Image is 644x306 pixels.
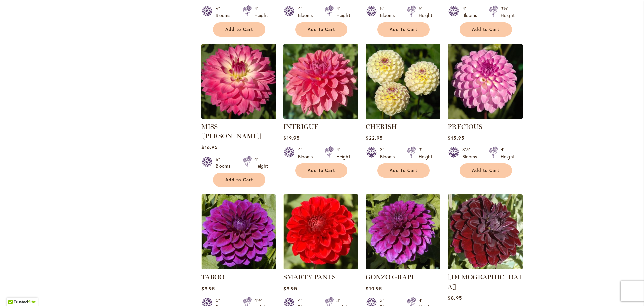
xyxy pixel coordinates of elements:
div: 4" Blooms [298,146,317,160]
div: 4' Height [501,146,515,160]
span: $9.95 [283,285,297,292]
button: Add to Cart [377,22,430,37]
span: Add to Cart [225,177,253,183]
div: 5' Height [419,5,432,19]
span: $10.95 [366,285,382,292]
a: TABOO [201,264,276,271]
span: $15.95 [448,135,464,141]
img: GONZO GRAPE [366,194,440,269]
div: 3½' Height [501,5,515,19]
span: Add to Cart [390,27,417,32]
a: INTRIGUE [283,123,318,131]
button: Add to Cart [295,163,347,178]
a: INTRIGUE [283,114,358,120]
div: 5" Blooms [380,5,399,19]
div: 4' Height [336,5,350,19]
div: 4' Height [254,5,268,19]
div: 3' Height [419,146,432,160]
img: SMARTY PANTS [283,194,358,269]
img: MISS DELILAH [201,44,276,119]
button: Add to Cart [213,22,265,37]
div: 3" Blooms [380,146,399,160]
span: Add to Cart [472,168,499,173]
a: SMARTY PANTS [283,273,336,281]
div: 3½" Blooms [462,146,481,160]
span: $8.95 [448,295,462,301]
span: Add to Cart [308,27,335,32]
button: Add to Cart [295,22,347,37]
div: 4' Height [254,156,268,169]
img: INTRIGUE [283,44,358,119]
span: Add to Cart [390,168,417,173]
iframe: Launch Accessibility Center [5,282,24,301]
div: 6" Blooms [216,156,234,169]
a: GONZO GRAPE [366,273,415,281]
a: CHERISH [366,114,440,120]
a: VOODOO [448,264,523,271]
img: VOODOO [448,194,523,269]
span: Add to Cart [472,27,499,32]
div: 4' Height [336,146,350,160]
span: $22.95 [366,135,382,141]
span: Add to Cart [308,168,335,173]
span: Add to Cart [225,27,253,32]
span: $16.95 [201,144,217,150]
img: CHERISH [366,44,440,119]
img: TABOO [201,194,276,269]
div: 4" Blooms [298,5,317,19]
button: Add to Cart [460,163,512,178]
a: PRECIOUS [448,123,482,131]
a: GONZO GRAPE [366,264,440,271]
a: MISS DELILAH [201,114,276,120]
a: SMARTY PANTS [283,264,358,271]
button: Add to Cart [460,22,512,37]
span: $19.95 [283,135,299,141]
div: 6" Blooms [216,5,234,19]
div: 4" Blooms [462,5,481,19]
span: $9.95 [201,285,215,292]
a: MISS [PERSON_NAME] [201,123,261,140]
a: PRECIOUS [448,114,523,120]
img: PRECIOUS [448,44,523,119]
a: [DEMOGRAPHIC_DATA] [448,273,522,291]
button: Add to Cart [213,173,265,187]
button: Add to Cart [377,163,430,178]
a: TABOO [201,273,224,281]
a: CHERISH [366,123,397,131]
